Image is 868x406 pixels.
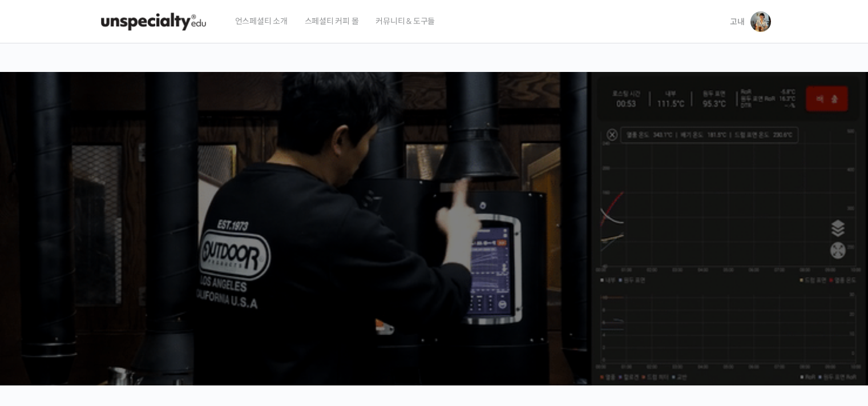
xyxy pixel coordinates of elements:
span: 고내 [730,17,745,27]
p: [PERSON_NAME]을 다하는 당신을 위해, 최고와 함께 만든 커피 클래스 [11,175,857,232]
p: 시간과 장소에 구애받지 않고, 검증된 커리큘럼으로 [11,238,857,254]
